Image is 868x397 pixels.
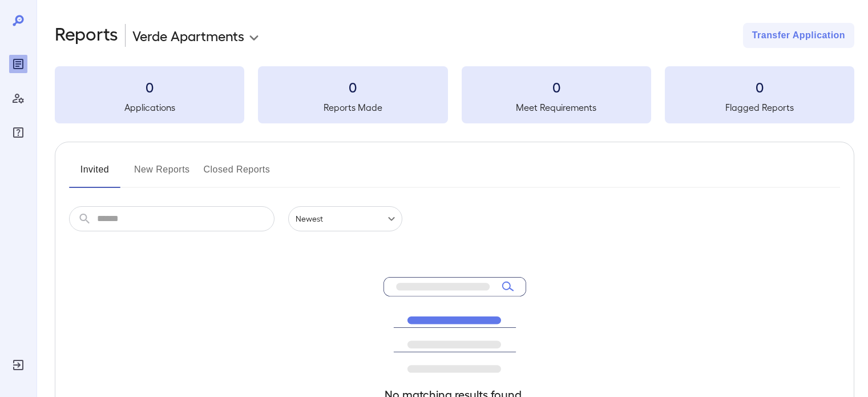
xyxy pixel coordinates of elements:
button: Transfer Application [743,23,854,48]
div: Log Out [9,356,27,374]
summary: 0Applications0Reports Made0Meet Requirements0Flagged Reports [55,66,854,123]
h3: 0 [665,78,854,96]
button: Invited [69,161,120,188]
h3: 0 [55,78,244,96]
div: Reports [9,55,27,73]
h5: Flagged Reports [665,101,854,114]
h5: Applications [55,101,244,114]
button: New Reports [134,161,190,188]
h5: Meet Requirements [462,101,651,114]
h3: 0 [462,78,651,96]
button: Closed Reports [204,161,271,188]
div: FAQ [9,123,27,142]
p: Verde Apartments [132,26,244,45]
h3: 0 [258,78,447,96]
h5: Reports Made [258,101,447,114]
div: Newest [288,206,402,231]
h2: Reports [55,23,118,48]
div: Manage Users [9,89,27,107]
